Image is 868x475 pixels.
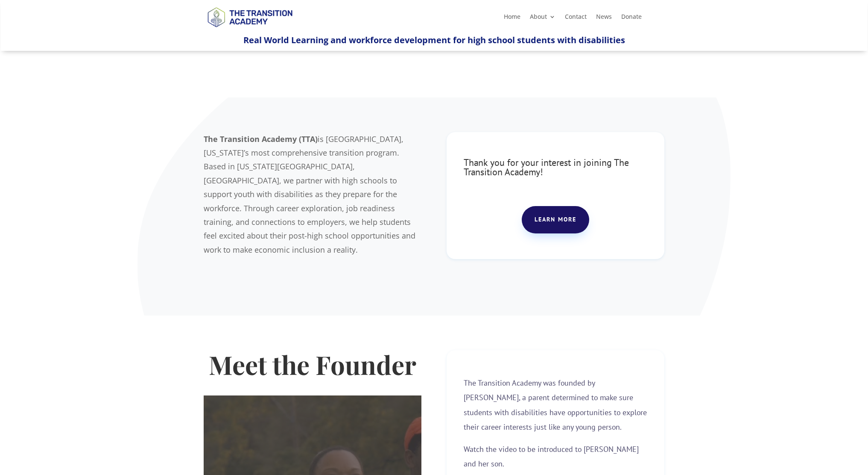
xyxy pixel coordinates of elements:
a: News [596,14,612,23]
b: The Transition Academy (TTA) [204,134,318,144]
a: Home [504,14,520,23]
a: Donate [621,14,642,23]
a: Contact [565,14,587,23]
p: The Transition Academy was founded by [PERSON_NAME], a parent determined to make sure students wi... [464,376,647,442]
img: TTA Brand_TTA Primary Logo_Horizontal_Light BG [204,2,296,32]
span: Real World Learning and workforce development for high school students with disabilities [243,34,625,46]
span: Thank you for your interest in joining The Transition Academy! [464,156,629,178]
span: is [GEOGRAPHIC_DATA], [US_STATE]’s most comprehensive transition program. Based in [US_STATE][GEO... [204,134,415,255]
a: Logo-Noticias [204,26,296,34]
a: About [530,14,555,23]
span: Watch the video to be introduced to [PERSON_NAME] and her son. [464,444,639,469]
strong: Meet the Founder [209,347,416,381]
a: Learn more [522,206,589,233]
